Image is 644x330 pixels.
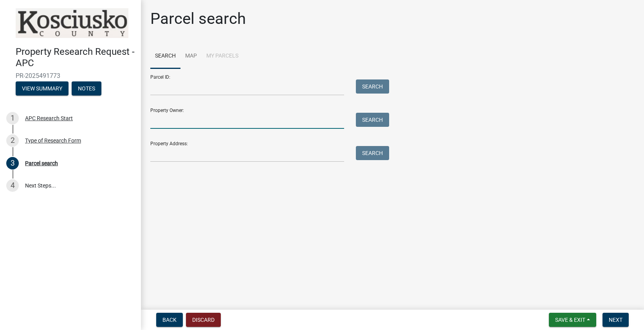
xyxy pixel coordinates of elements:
a: Map [180,44,202,69]
div: APC Research Start [25,115,73,121]
span: PR-2025491773 [16,72,125,79]
wm-modal-confirm: Notes [72,86,101,92]
h4: Property Research Request - APC [16,46,135,69]
span: Next [609,317,622,323]
button: Discard [186,313,221,327]
div: 1 [6,112,19,124]
button: Back [156,313,183,327]
h1: Parcel search [150,9,246,28]
div: 2 [6,134,19,147]
a: Search [150,44,180,69]
button: Notes [72,81,101,96]
div: 4 [6,179,19,192]
wm-modal-confirm: Summary [16,86,69,92]
img: Kosciusko County, Indiana [16,8,128,38]
span: Back [162,317,177,323]
span: Save & Exit [555,317,585,323]
button: Search [356,113,389,127]
button: Save & Exit [549,313,596,327]
div: 3 [6,157,19,170]
button: Search [356,79,389,94]
button: Search [356,146,389,160]
div: Type of Research Form [25,138,81,143]
button: View Summary [16,81,69,96]
button: Next [603,313,629,327]
div: Parcel search [25,160,58,166]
